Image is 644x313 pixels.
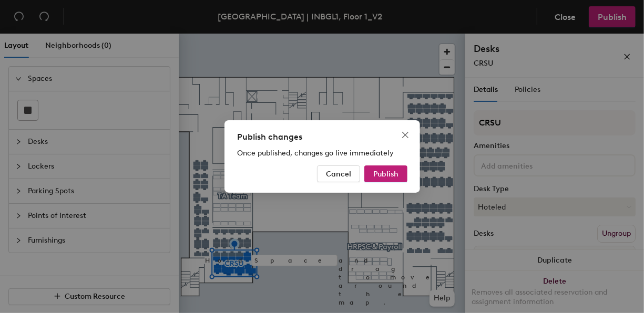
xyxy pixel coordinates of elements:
span: Publish [373,170,398,179]
button: Cancel [317,165,360,182]
span: Once published, changes go live immediately [237,149,394,158]
span: Close [397,131,414,139]
span: close [401,131,410,139]
span: Cancel [326,170,351,179]
button: Publish [364,165,407,182]
div: Publish changes [237,131,407,143]
button: Close [397,127,414,143]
